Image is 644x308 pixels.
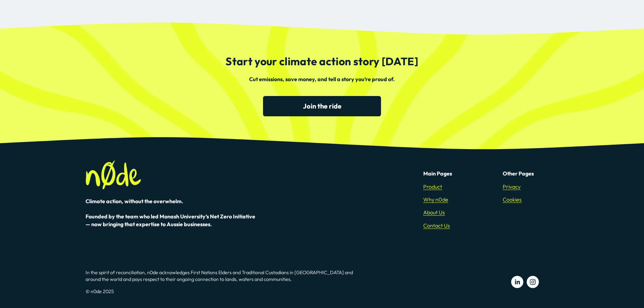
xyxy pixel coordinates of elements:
[86,269,360,283] p: In the spirit of reconciliation, n0de acknowledges First Nations Elders and Traditional Custodian...
[86,288,360,295] p: © n0de 2025
[423,170,452,177] strong: Main Pages
[511,276,523,288] a: LinkedIn
[86,198,256,227] strong: Climate action, without the overwhelm. Founded by the team who led Monash University’s Net Zero I...
[423,196,448,203] a: Why n0de
[503,170,534,177] strong: Other Pages
[249,76,395,82] strong: Cut emissions, save money, and tell a story you’re proud of.
[263,96,381,116] a: Join the ride
[527,276,539,288] a: Instagram
[423,183,442,190] a: Product
[503,183,521,190] a: Privacy
[204,55,440,68] h3: Start your climate action story [DATE]
[423,222,450,229] a: Contact Us
[503,196,522,203] a: Cookies
[423,209,445,216] a: About Us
